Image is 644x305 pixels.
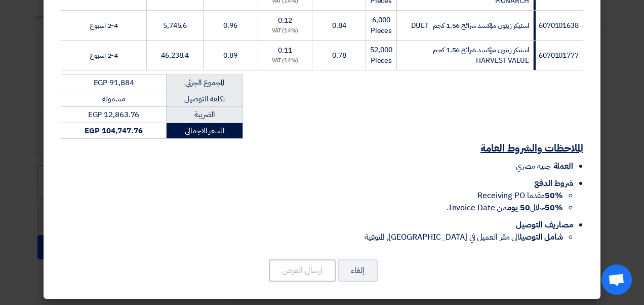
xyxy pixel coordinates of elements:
span: 2-4 اسبوع [90,50,118,61]
span: العملة [553,160,573,172]
div: Open chat [601,264,632,295]
td: المجموع الجزئي [167,75,243,91]
span: استيكر زيتون مؤكسد شرائح 1.56 كجم DUET [411,20,529,31]
strong: EGP 104,747.76 [85,125,143,136]
u: 50 يوم [507,202,530,214]
span: خلال من Invoice Date. [447,202,563,214]
span: 0.89 [223,50,237,61]
span: 0.84 [332,20,346,31]
div: (14%) VAT [262,57,308,65]
u: الملاحظات والشروط العامة [480,140,583,156]
strong: 50% [545,189,563,202]
span: مصاريف التوصيل [516,219,573,231]
span: شروط الدفع [534,177,573,189]
span: 0.11 [278,45,292,56]
button: إلغاء [338,259,378,282]
td: 6070101638 [533,11,583,41]
span: EGP 12,863.76 [88,109,140,120]
span: استيكر زيتون مؤكسد شرائح 1.56 كجم HARVEST VALUE [431,45,529,66]
span: 0.78 [332,50,346,61]
span: جنيه مصري [516,160,551,172]
td: EGP 91,884 [61,75,167,91]
li: الى مقر العميل في [GEOGRAPHIC_DATA], المنوفية [61,231,563,243]
td: السعر الاجمالي [167,123,243,139]
span: 52,000 Pieces [370,45,392,66]
div: (14%) VAT [262,27,308,35]
button: إرسال العرض [269,259,336,282]
span: 2-4 اسبوع [90,20,118,31]
span: مشموله [102,93,125,104]
span: 0.96 [223,20,237,31]
span: 5,745.6 [163,20,187,31]
td: 6070101777 [533,41,583,70]
td: الضريبة [167,107,243,123]
span: 6,000 Pieces [371,15,392,36]
strong: شامل التوصيل [519,231,563,243]
td: تكلفه التوصيل [167,91,243,107]
span: مقدما Receiving PO [477,189,563,202]
span: 0.12 [278,15,292,26]
span: 46,238.4 [161,50,189,61]
strong: 50% [545,202,563,214]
